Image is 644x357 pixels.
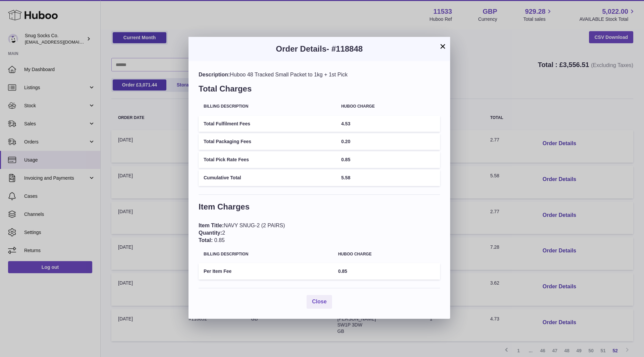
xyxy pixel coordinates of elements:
h3: Total Charges [199,83,440,98]
td: Cumulative Total [199,170,336,186]
h3: Item Charges [199,201,440,216]
td: Total Pick Rate Fees [199,152,336,168]
span: Close [312,299,327,304]
th: Huboo charge [336,99,440,114]
h3: Order Details [199,44,440,54]
span: Description: [199,72,230,77]
span: 5.58 [341,175,350,180]
span: Item Title: [199,223,224,228]
div: NAVY SNUG-2 (2 PAIRS) 2 [199,222,440,244]
span: - #118848 [326,44,363,53]
div: Huboo 48 Tracked Small Packet to 1kg + 1st Pick [199,71,440,78]
td: Total Fulfilment Fees [199,116,336,132]
span: 0.85 [338,269,347,274]
span: Quantity: [199,230,222,236]
span: 0.85 [341,157,350,162]
th: Huboo charge [333,247,440,261]
span: 0.85 [214,237,225,243]
span: 0.20 [341,139,350,144]
td: Per Item Fee [199,263,333,280]
th: Billing Description [199,247,333,261]
span: Total: [199,237,213,243]
button: × [439,42,447,50]
button: Close [307,295,332,309]
td: Total Packaging Fees [199,133,336,150]
th: Billing Description [199,99,336,114]
span: 4.53 [341,121,350,126]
